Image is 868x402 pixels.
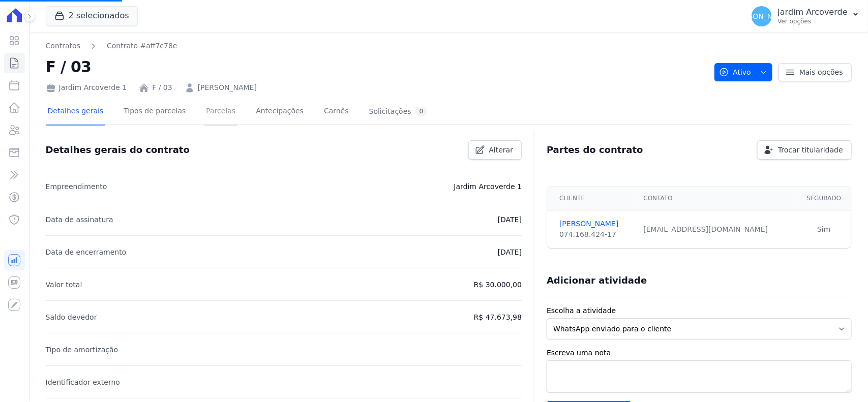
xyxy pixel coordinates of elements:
[547,187,637,210] th: Cliente
[547,274,647,287] h3: Adicionar atividade
[46,41,706,51] nav: Breadcrumb
[732,13,791,20] span: [PERSON_NAME]
[254,99,306,126] a: Antecipações
[559,229,631,240] div: 074.168.424-17
[46,279,82,291] p: Valor total
[46,41,177,51] nav: Breadcrumb
[714,63,773,81] button: Ativo
[757,140,852,160] a: Trocar titularidade
[46,41,80,51] a: Contratos
[46,6,138,25] button: 2 selecionados
[547,144,643,156] h3: Partes do contrato
[204,99,237,126] a: Parcelas
[198,82,257,93] a: [PERSON_NAME]
[367,99,430,126] a: Solicitações0
[719,63,752,81] span: Ativo
[498,246,522,258] p: [DATE]
[799,67,843,77] span: Mais opções
[498,213,522,226] p: [DATE]
[46,99,106,126] a: Detalhes gerais
[559,219,631,229] a: [PERSON_NAME]
[797,187,851,210] th: Segurado
[46,376,120,388] p: Identificador externo
[778,7,848,17] p: Jardim Arcoverde
[474,279,522,291] p: R$ 30.000,00
[638,187,797,210] th: Contato
[743,2,868,30] button: [PERSON_NAME] Jardim Arcoverde Ver opções
[454,180,522,193] p: Jardim Arcoverde 1
[797,210,851,249] td: Sim
[489,145,514,155] span: Alterar
[644,224,791,235] div: [EMAIL_ADDRESS][DOMAIN_NAME]
[107,41,177,51] a: Contrato #aff7c78e
[46,180,107,193] p: Empreendimento
[778,145,843,155] span: Trocar titularidade
[322,99,351,126] a: Carnês
[46,144,190,156] h3: Detalhes gerais do contrato
[46,213,113,226] p: Data de assinatura
[369,107,428,116] div: Solicitações
[122,99,188,126] a: Tipos de parcelas
[547,305,852,316] label: Escolha a atividade
[547,348,852,358] label: Escreva uma nota
[46,55,706,78] h2: F / 03
[152,82,172,93] a: F / 03
[46,344,118,356] p: Tipo de amortização
[779,63,852,81] a: Mais opções
[415,107,428,116] div: 0
[46,82,127,93] div: Jardim Arcoverde 1
[46,246,127,258] p: Data de encerramento
[474,311,522,323] p: R$ 47.673,98
[778,17,848,25] p: Ver opções
[46,311,97,323] p: Saldo devedor
[468,140,522,160] a: Alterar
